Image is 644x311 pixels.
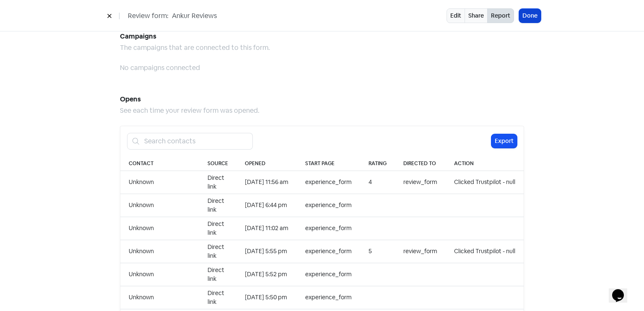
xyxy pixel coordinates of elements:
td: experience_form [297,217,360,240]
td: Unknown [120,240,199,263]
td: Unknown [120,194,199,217]
div: No campaigns connected [120,63,524,73]
th: Rating [360,156,395,171]
td: Unknown [120,217,199,240]
td: 4 [360,171,395,194]
td: Unknown [120,171,199,194]
th: Opened [236,156,297,171]
td: Unknown [120,286,199,309]
th: Source [199,156,236,171]
input: Search contacts [139,133,253,150]
td: Clicked Trustpilot - null [446,240,524,263]
div: See each time your review form was opened. [120,106,524,116]
th: Directed to [395,156,446,171]
button: Done [519,9,541,23]
iframe: chat widget [609,277,636,303]
td: [DATE] 5:50 pm [236,286,297,309]
td: Direct link [199,217,236,240]
td: Direct link [199,286,236,309]
td: 5 [360,240,395,263]
td: [DATE] 11:56 am [236,171,297,194]
td: experience_form [297,240,360,263]
span: Review form: [128,11,169,21]
td: Direct link [199,240,236,263]
td: [DATE] 6:44 pm [236,194,297,217]
div: The campaigns that are connected to this form. [120,43,524,53]
td: review_form [395,240,446,263]
td: Direct link [199,171,236,194]
td: [DATE] 5:55 pm [236,240,297,263]
td: experience_form [297,171,360,194]
a: Share [465,8,488,23]
td: experience_form [297,194,360,217]
button: Report [487,8,514,23]
td: Direct link [199,194,236,217]
td: experience_form [297,286,360,309]
td: [DATE] 5:52 pm [236,263,297,286]
td: Direct link [199,263,236,286]
th: Start page [297,156,360,171]
th: Action [446,156,524,171]
td: [DATE] 11:02 am [236,217,297,240]
a: Edit [447,8,465,23]
button: Export [491,134,517,148]
h5: Opens [120,93,524,106]
td: Unknown [120,263,199,286]
td: review_form [395,171,446,194]
th: Contact [120,156,199,171]
td: Clicked Trustpilot - null [446,171,524,194]
h5: Campaigns [120,30,524,43]
td: experience_form [297,263,360,286]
